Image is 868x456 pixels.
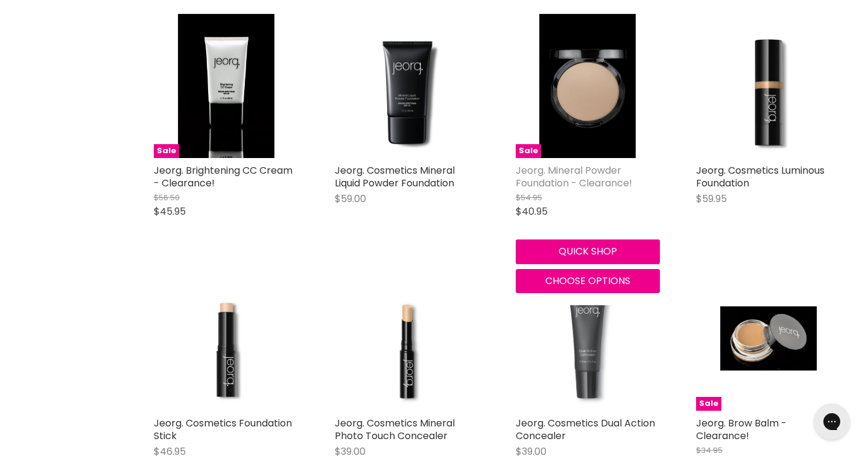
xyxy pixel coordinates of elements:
[335,163,455,190] a: Jeorg. Cosmetics Mineral Liquid Powder Foundation
[335,192,366,206] span: $59.00
[516,239,661,264] button: Quick shop
[516,269,661,293] button: Choose options
[516,144,541,158] span: Sale
[720,266,817,411] img: Jeorg. Brow Balm - Clearance!
[154,144,179,158] span: Sale
[154,416,292,443] a: Jeorg. Cosmetics Foundation Stick
[178,14,274,159] img: Jeorg. Brightening CC Cream - Clearance!
[154,163,293,190] a: Jeorg. Brightening CC Cream - Clearance!
[696,14,841,159] img: Jeorg. Cosmetics Luminous Foundation
[154,266,299,411] img: Jeorg. Cosmetics Foundation Stick
[335,266,480,411] img: Jeorg. Cosmetics Mineral Photo Touch Concealer
[696,163,825,190] a: Jeorg. Cosmetics Luminous Foundation
[516,416,655,443] a: Jeorg. Cosmetics Dual Action Concealer
[545,274,630,288] span: Choose options
[696,397,721,411] span: Sale
[335,14,480,159] img: Jeorg. Cosmetics Mineral Liquid Powder Foundation
[696,266,841,411] a: Jeorg. Brow Balm - Clearance!Sale
[516,192,542,203] span: $54.95
[696,445,723,456] span: $34.95
[539,14,636,159] img: Jeorg. Mineral Powder Foundation - Clearance!
[516,266,661,411] img: Jeorg. Cosmetics Dual Action Concealer
[335,416,455,443] a: Jeorg. Cosmetics Mineral Photo Touch Concealer
[516,163,632,190] a: Jeorg. Mineral Powder Foundation - Clearance!
[154,204,186,218] span: $45.95
[808,399,856,444] iframe: Gorgias live chat messenger
[154,192,180,203] span: $56.50
[516,14,661,159] a: Jeorg. Mineral Powder Foundation - Clearance!Sale
[696,416,787,443] a: Jeorg. Brow Balm - Clearance!
[696,192,727,206] span: $59.95
[516,204,548,218] span: $40.95
[154,14,299,159] a: Jeorg. Brightening CC Cream - Clearance!Sale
